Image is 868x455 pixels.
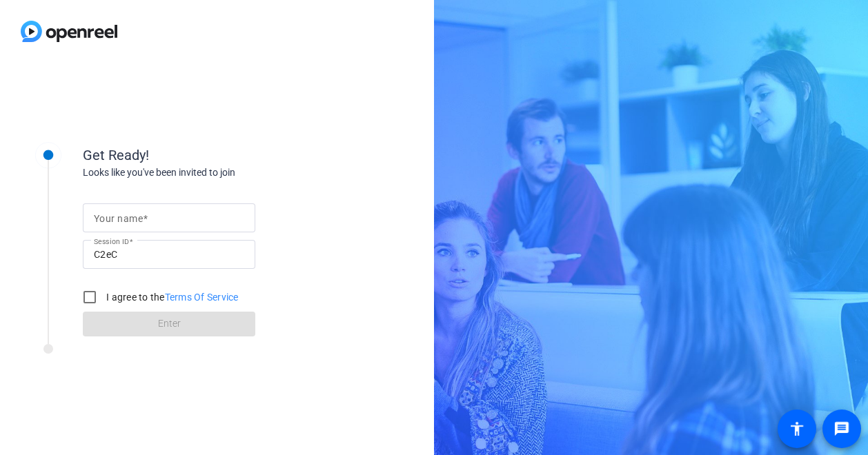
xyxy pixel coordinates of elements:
label: I agree to the [103,290,239,304]
div: Looks like you've been invited to join [83,165,359,180]
div: Get Ready! [83,145,359,165]
mat-icon: message [834,421,850,437]
mat-icon: accessibility [789,421,805,437]
mat-label: Session ID [94,237,129,245]
a: Terms Of Service [165,292,239,303]
mat-label: Your name [94,213,143,224]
